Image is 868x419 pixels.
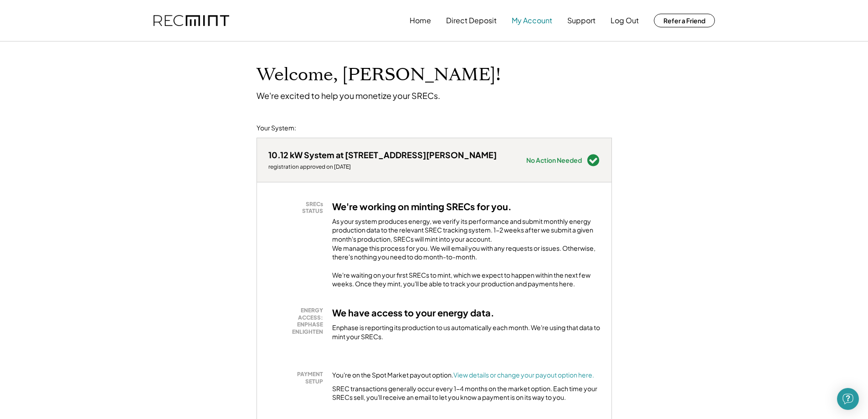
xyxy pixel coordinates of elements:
[567,11,596,30] button: Support
[273,201,323,215] div: SRECs STATUS
[257,124,296,133] div: Your System:
[268,163,497,171] div: registration approved on [DATE]
[332,384,600,402] div: SREC transactions generally occur every 1-4 months on the market option. Each time your SRECs sel...
[332,307,494,319] h3: We have access to your energy data.
[332,271,600,289] div: We're waiting on your first SRECs to mint, which we expect to happen within the next few weeks. O...
[611,11,639,30] button: Log Out
[257,90,440,101] div: We're excited to help you monetize your SRECs.
[332,217,600,266] div: As your system produces energy, we verify its performance and submit monthly energy production da...
[332,371,594,380] div: You're on the Spot Market payout option.
[273,371,323,385] div: PAYMENT SETUP
[410,11,431,30] button: Home
[332,323,600,341] div: Enphase is reporting its production to us automatically each month. We're using that data to mint...
[512,11,552,30] button: My Account
[837,388,859,410] div: Open Intercom Messenger
[273,307,323,335] div: ENERGY ACCESS: ENPHASE ENLIGHTEN
[257,64,501,86] h1: Welcome, [PERSON_NAME]!
[526,157,582,163] div: No Action Needed
[154,15,229,26] img: recmint-logotype%403x.png
[446,11,497,30] button: Direct Deposit
[268,150,497,160] div: 10.12 kW System at [STREET_ADDRESS][PERSON_NAME]
[332,201,512,212] h3: We're working on minting SRECs for you.
[453,371,594,379] a: View details or change your payout option here.
[654,14,715,27] button: Refer a Friend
